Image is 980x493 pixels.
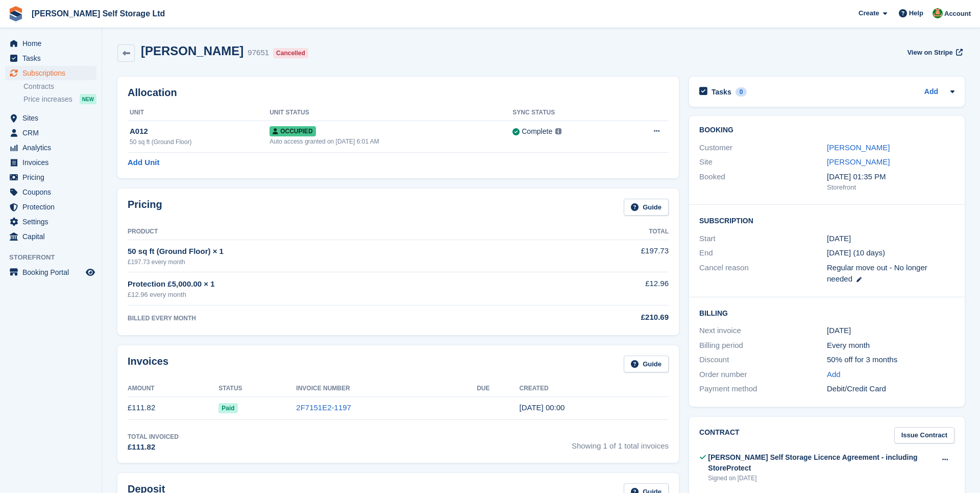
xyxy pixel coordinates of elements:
[5,215,96,229] a: menu
[23,93,96,105] a: Price increases NEW
[22,215,84,229] span: Settings
[128,87,669,99] h2: Allocation
[512,105,621,121] th: Sync Status
[128,199,162,216] h2: Pricing
[699,233,827,245] div: Start
[859,8,879,18] span: Create
[9,252,102,263] span: Storefront
[128,381,218,397] th: Amount
[522,126,552,137] div: Complete
[548,272,669,306] td: £12.96
[907,48,952,58] span: View on Stripe
[624,199,669,216] a: Guide
[827,354,954,366] div: 50% off for 3 months
[699,171,827,193] div: Booked
[520,381,669,397] th: Created
[296,381,477,397] th: Invoice Number
[5,170,96,184] a: menu
[128,356,168,372] h2: Invoices
[128,396,218,419] td: £111.82
[712,87,731,97] h2: Tasks
[128,441,179,453] div: £111.82
[827,369,841,381] a: Add
[699,308,954,318] h2: Billing
[827,248,885,257] span: [DATE] (10 days)
[128,157,159,169] a: Add Unit
[128,246,548,257] div: 50 sq ft (Ground Floor) × 1
[736,87,747,97] div: 0
[555,128,561,134] img: icon-info-grey-7440780725fd019a000dd9b08b2336e03edf1995a4989e88bcd33f0948082b44.svg
[269,126,315,136] span: Occupied
[5,36,96,51] a: menu
[128,290,548,300] div: £12.96 every month
[296,403,351,412] a: 2F7151E2-1197
[22,36,84,51] span: Home
[699,247,827,259] div: End
[5,229,96,244] a: menu
[572,432,669,453] span: Showing 1 of 1 total invoices
[827,340,954,351] div: Every month
[218,403,237,413] span: Paid
[130,126,269,137] div: A012
[894,427,954,444] a: Issue Contract
[699,340,827,351] div: Billing period
[903,44,965,61] a: View on Stripe
[23,82,96,91] a: Contracts
[5,155,96,170] a: menu
[5,51,96,65] a: menu
[548,224,669,240] th: Total
[22,140,84,155] span: Analytics
[269,105,512,121] th: Unit Status
[22,265,84,279] span: Booking Portal
[22,111,84,125] span: Sites
[520,403,565,412] time: 2025-07-24 23:00:46 UTC
[827,171,954,183] div: [DATE] 01:35 PM
[22,170,84,184] span: Pricing
[699,383,827,395] div: Payment method
[699,156,827,168] div: Site
[5,265,96,279] a: menu
[548,312,669,323] div: £210.69
[248,47,269,59] div: 97651
[827,182,954,193] div: Storefront
[708,452,936,474] div: [PERSON_NAME] Self Storage Licence Agreement - including StoreProtect
[28,5,169,22] a: [PERSON_NAME] Self Storage Ltd
[827,157,890,166] a: [PERSON_NAME]
[5,185,96,199] a: menu
[624,356,669,372] a: Guide
[22,155,84,170] span: Invoices
[708,474,936,483] div: Signed on [DATE]
[548,240,669,272] td: £197.73
[827,143,890,152] a: [PERSON_NAME]
[80,94,96,104] div: NEW
[269,137,512,146] div: Auto access granted on [DATE] 6:01 AM
[933,8,943,18] img: Joshua Wild
[827,325,954,337] div: [DATE]
[5,66,96,80] a: menu
[827,233,851,245] time: 2025-07-24 23:00:00 UTC
[84,266,96,278] a: Preview store
[128,257,548,267] div: £197.73 every month
[699,262,827,285] div: Cancel reason
[5,140,96,155] a: menu
[128,278,548,290] div: Protection £5,000.00 × 1
[699,126,954,134] h2: Booking
[699,325,827,337] div: Next invoice
[699,427,740,444] h2: Contract
[128,224,548,240] th: Product
[22,126,84,140] span: CRM
[699,354,827,366] div: Discount
[22,229,84,244] span: Capital
[128,314,548,323] div: BILLED EVERY MONTH
[218,381,296,397] th: Status
[699,142,827,154] div: Customer
[5,111,96,125] a: menu
[924,86,938,98] a: Add
[128,432,179,441] div: Total Invoiced
[827,263,927,284] span: Regular move out - No longer needed
[699,369,827,381] div: Order number
[130,137,269,147] div: 50 sq ft (Ground Floor)
[273,48,308,58] div: Cancelled
[22,200,84,214] span: Protection
[22,185,84,199] span: Coupons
